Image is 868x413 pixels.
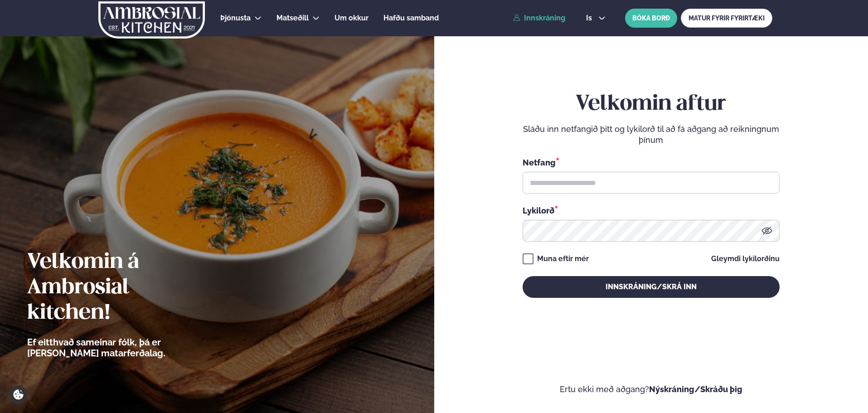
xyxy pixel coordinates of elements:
[276,14,309,22] span: Matseðill
[523,92,780,117] h2: Velkomin aftur
[523,156,780,168] div: Netfang
[625,9,677,28] button: BÓKA BORÐ
[220,14,251,22] span: Þjónusta
[383,13,439,24] a: Hafðu samband
[335,13,369,24] a: Um okkur
[9,385,28,404] a: Cookie settings
[711,255,780,262] a: Gleymdi lykilorðinu
[27,250,215,326] h2: Velkomin á Ambrosial kitchen!
[335,14,369,22] span: Um okkur
[523,276,780,298] button: Innskráning/Skrá inn
[461,384,841,395] p: Ertu ekki með aðgang?
[97,1,206,39] img: logo
[523,124,780,146] p: Sláðu inn netfangið þitt og lykilorð til að fá aðgang að reikningnum þínum
[27,337,215,359] p: Ef eitthvað sameinar fólk, þá er [PERSON_NAME] matarferðalag.
[586,15,595,22] span: is
[523,204,780,216] div: Lykilorð
[220,13,251,24] a: Þjónusta
[276,13,309,24] a: Matseðill
[681,9,772,28] a: MATUR FYRIR FYRIRTÆKI
[513,14,565,22] a: Innskráning
[579,15,613,22] button: is
[383,14,439,22] span: Hafðu samband
[649,384,742,394] a: Nýskráning/Skráðu þig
